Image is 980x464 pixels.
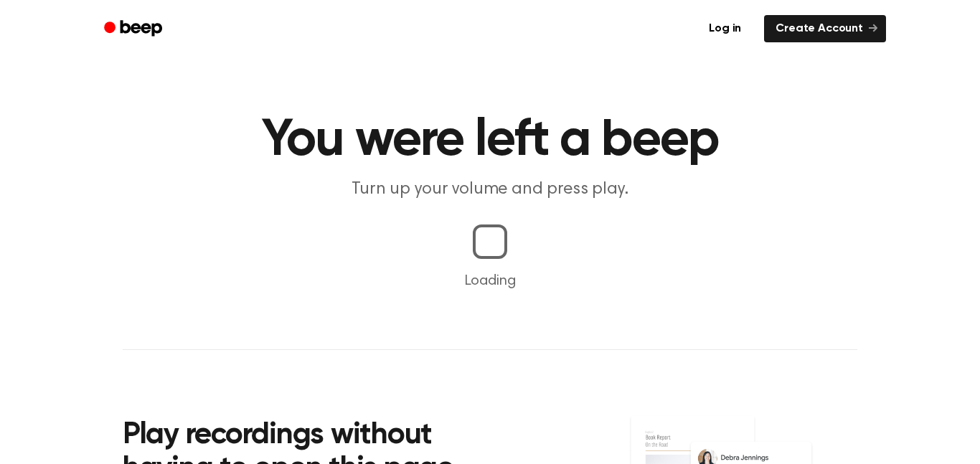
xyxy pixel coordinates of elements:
p: Loading [17,270,963,292]
a: Beep [94,15,175,43]
a: Log in [694,12,755,45]
a: Create Account [764,15,886,42]
h1: You were left a beep [123,115,857,166]
p: Turn up your volume and press play. [215,178,765,202]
